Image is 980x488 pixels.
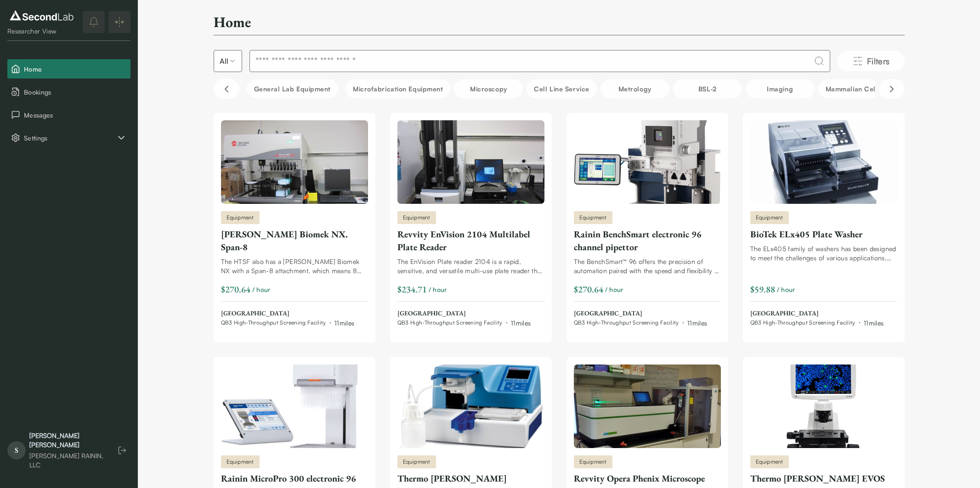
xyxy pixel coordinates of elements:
[750,365,897,448] img: Thermo Fisher EVOS FL Color Imaging System
[29,451,105,470] div: [PERSON_NAME] RAININ, LLC
[83,11,105,33] button: notifications
[750,319,855,326] span: QB3 High-Throughput Screening Facility
[403,213,431,222] span: Equipment
[574,472,721,485] div: Revvity Opera Phenix Microscope
[574,257,721,275] div: The BenchSmart™ 96 offers the precision of automation paired with the speed and flexibility of ma...
[221,283,250,296] div: $270.64
[605,285,623,294] span: / hour
[687,318,707,328] div: 11 miles
[24,87,127,97] span: Bookings
[879,79,905,99] button: Scroll right
[7,441,26,460] span: S
[397,283,427,296] div: $234.71
[574,120,721,204] img: Rainin BenchSmart electronic 96 channel pipettor
[334,318,354,328] div: 11 miles
[7,128,130,147] div: Settings sub items
[7,27,76,36] div: Researcher View
[574,228,721,253] div: Rainin BenchSmart electronic 96 channel pipettor
[214,13,251,31] h2: Home
[7,128,130,147] button: Settings
[221,120,368,204] img: Beckman-Coulter Biomek NX. Span-8
[750,120,897,204] img: BioTek ELx405 Plate Washer
[29,431,105,449] div: [PERSON_NAME] [PERSON_NAME]
[838,51,905,71] button: Filters
[221,257,368,275] div: The HTSF also has a [PERSON_NAME] Biomek NX with a Span-8 attachment, which means 8 independently...
[579,213,607,222] span: Equipment
[864,318,884,328] div: 11 miles
[7,105,130,124] button: Messages
[221,309,355,318] span: [GEOGRAPHIC_DATA]
[750,244,897,263] div: The ELx405 family of washers has been designed to meet the challenges of various applications, re...
[24,110,127,120] span: Messages
[7,82,130,101] button: Bookings
[574,319,679,326] span: QB3 High-Throughput Screening Facility
[777,285,795,294] span: / hour
[750,120,897,328] a: BioTek ELx405 Plate WasherEquipmentBioTek ELx405 Plate WasherThe ELx405 family of washers has bee...
[114,442,130,459] button: Log out
[108,11,130,33] button: Expand/Collapse sidebar
[221,228,368,253] div: [PERSON_NAME] Biomek NX. Span-8
[221,319,326,326] span: QB3 High-Throughput Screening Facility
[227,213,254,222] span: Equipment
[750,309,884,318] span: [GEOGRAPHIC_DATA]
[750,283,775,296] div: $59.88
[346,79,450,98] button: Microfabrication Equipment
[214,50,242,72] button: Select listing type
[403,458,431,466] span: Equipment
[511,318,531,328] div: 11 miles
[527,79,596,98] button: Cell line service
[579,458,607,466] span: Equipment
[397,120,544,204] img: Revvity EnVision 2104 Multilabel Plate Reader
[600,79,669,98] button: Metrology
[756,213,783,222] span: Equipment
[227,458,254,466] span: Equipment
[574,309,708,318] span: [GEOGRAPHIC_DATA]
[454,79,523,98] button: Microscopy
[24,64,127,74] span: Home
[397,120,544,328] a: Revvity EnVision 2104 Multilabel Plate ReaderEquipmentRevvity EnVision 2104 Multilabel Plate Read...
[867,55,890,67] span: Filters
[7,59,130,79] button: Home
[252,285,271,294] span: / hour
[247,79,339,98] button: General Lab equipment
[750,228,897,241] div: BioTek ELx405 Plate Washer
[673,79,742,98] button: BSL-2
[397,365,544,448] img: Thermo Fisher Multidrop Combi Reagent Dispenser
[221,365,368,448] img: Rainin MicroPro 300 electronic 96 channel pipettor
[397,257,544,275] div: The EnVision Plate reader 2104 is a rapid, sensitive, and versatile multi-use plate reader that a...
[574,365,721,448] img: Revvity Opera Phenix Microscope
[397,319,503,326] span: QB3 High-Throughput Screening Facility
[397,309,531,318] span: [GEOGRAPHIC_DATA]
[24,133,116,143] span: Settings
[746,79,815,98] button: Imaging
[818,79,888,98] button: Mammalian Cells
[214,79,239,99] button: Scroll left
[574,283,603,296] div: $270.64
[429,285,447,294] span: / hour
[574,120,721,328] a: Rainin BenchSmart electronic 96 channel pipettorEquipmentRainin BenchSmart electronic 96 channel ...
[397,228,544,253] div: Revvity EnVision 2104 Multilabel Plate Reader
[7,8,76,23] img: logo
[221,120,368,328] a: Beckman-Coulter Biomek NX. Span-8Equipment[PERSON_NAME] Biomek NX. Span-8The HTSF also has a [PER...
[756,458,783,466] span: Equipment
